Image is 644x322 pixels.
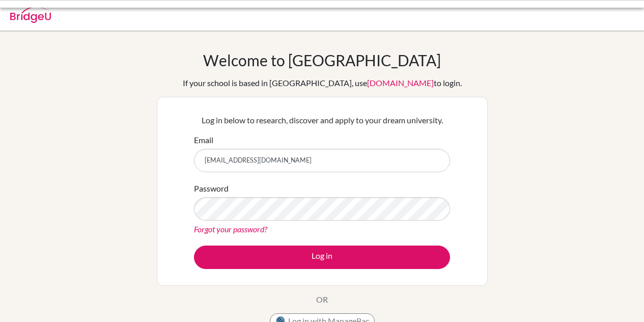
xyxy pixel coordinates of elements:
[194,134,213,146] label: Email
[367,78,434,88] a: [DOMAIN_NAME]
[194,246,450,269] button: Log in
[316,293,328,306] p: OR
[10,7,51,23] img: Bridge-U
[203,51,441,69] h1: Welcome to [GEOGRAPHIC_DATA]
[194,182,229,195] label: Password
[183,77,462,89] div: If your school is based in [GEOGRAPHIC_DATA], use to login.
[194,114,450,126] p: Log in below to research, discover and apply to your dream university.
[194,224,267,234] a: Forgot your password?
